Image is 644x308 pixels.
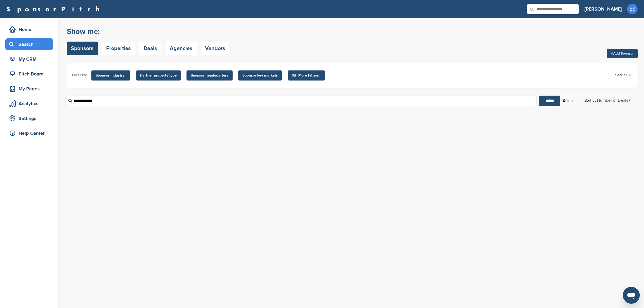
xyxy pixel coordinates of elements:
[67,42,98,55] a: Sponsors
[5,97,53,110] a: Analytics
[584,5,622,13] h3: [PERSON_NAME]
[560,96,579,105] div: results
[628,72,631,78] span: ×
[96,73,126,78] span: Sponsor industry
[292,73,322,78] span: More Filters
[8,54,53,64] div: My CRM
[8,128,53,138] div: Help Center
[627,4,638,14] span: ES
[242,73,278,78] span: Sponsor key markets
[585,98,630,102] div: Sort by:
[615,72,631,78] a: clear all×
[201,42,229,55] a: Vendors
[597,98,630,103] a: Number of Deals
[8,25,53,34] div: Home
[5,23,53,35] a: Home
[5,38,53,50] a: Search
[191,73,228,78] span: Sponsor headquarters
[102,42,135,55] a: Properties
[5,112,53,124] a: Settings
[5,127,53,139] a: Help Center
[607,49,638,58] a: Add Sponsor
[563,99,565,103] b: 0
[8,99,53,108] div: Analytics
[8,84,53,93] div: My Pages
[140,73,177,78] span: Partner property type
[6,6,103,12] a: SponsorPitch
[623,287,640,304] iframe: Button to launch messaging window
[139,42,161,55] a: Deals
[72,72,87,78] li: Filter by:
[67,27,229,36] h2: Show me:
[5,83,53,95] a: My Pages
[5,53,53,65] a: My CRM
[8,69,53,79] div: Pitch Board
[584,3,622,15] a: [PERSON_NAME]
[8,114,53,123] div: Settings
[5,68,53,80] a: Pitch Board
[8,39,53,49] div: Search
[166,42,197,55] a: Agencies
